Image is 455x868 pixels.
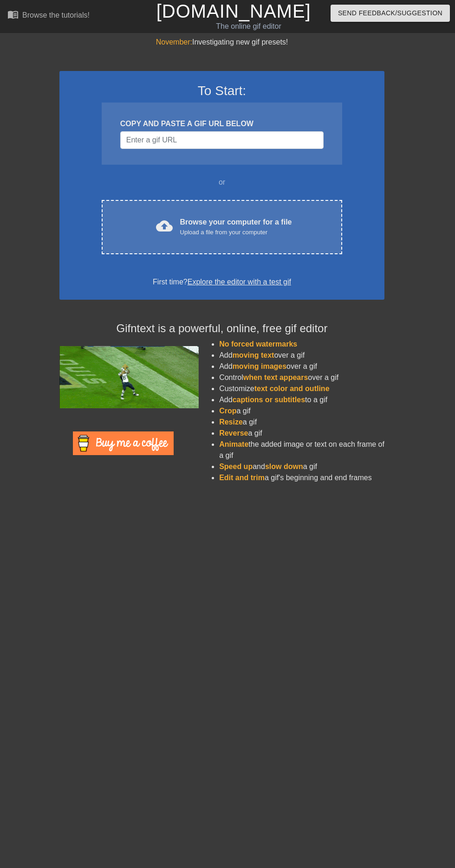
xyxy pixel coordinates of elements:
div: Upload a file from your computer [180,228,292,237]
span: Resize [219,418,243,426]
li: a gif's beginning and end frames [219,472,384,483]
span: Animate [219,440,248,448]
span: November: [156,38,192,46]
img: football_small.gif [59,346,199,408]
span: moving text [233,351,274,359]
li: a gif [219,428,384,439]
img: Buy Me A Coffee [73,431,174,455]
a: Explore the editor with a test gif [188,278,291,286]
li: the added image or text on each frame of a gif [219,439,384,461]
span: cloud_upload [156,218,173,234]
input: Username [120,131,324,149]
div: Browse the tutorials! [22,11,90,19]
span: captions or subtitles [233,396,305,404]
li: Customize [219,383,384,394]
span: No forced watermarks [219,340,297,348]
span: Edit and trim [219,474,265,482]
div: Investigating new gif presets! [59,37,384,48]
li: Add over a gif [219,350,384,361]
span: when text appears [243,373,308,381]
span: text color and outline [254,385,330,392]
div: COPY AND PASTE A GIF URL BELOW [120,118,324,129]
a: Browse the tutorials! [7,9,90,23]
li: Control over a gif [219,372,384,383]
span: menu_book [7,9,19,20]
h3: To Start: [71,83,372,99]
li: Add over a gif [219,361,384,372]
span: Crop [219,407,236,415]
h4: Gifntext is a powerful, online, free gif editor [59,322,384,335]
div: Browse your computer for a file [180,217,292,237]
div: The online gif editor [156,21,341,32]
li: a gif [219,417,384,428]
div: First time? [71,276,372,288]
span: Speed up [219,463,253,470]
li: and a gif [219,461,384,472]
a: [DOMAIN_NAME] [156,1,311,21]
span: slow down [265,463,303,470]
li: Add to a gif [219,394,384,405]
span: Reverse [219,429,248,437]
span: Send Feedback/Suggestion [338,7,442,19]
span: moving images [233,362,286,370]
button: Send Feedback/Suggestion [331,5,450,22]
li: a gif [219,405,384,417]
div: or [84,177,360,188]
